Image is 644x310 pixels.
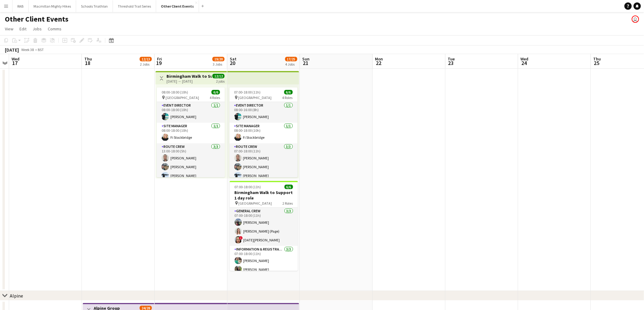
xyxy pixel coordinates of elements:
span: Edit [19,26,26,32]
div: [DATE] [5,47,19,53]
span: 21 [302,60,310,66]
app-card-role: Event Director1/108:00-16:00 (8h)[PERSON_NAME] [229,102,298,123]
span: 23 [447,60,455,66]
app-card-role: Route Crew3/313:00-18:00 (5h)[PERSON_NAME][PERSON_NAME][PERSON_NAME] [157,143,225,182]
span: Thu [593,56,601,62]
div: 3 Jobs [213,62,224,66]
app-job-card: 07:00-18:00 (11h)6/6Birmingham Walk to Support 1 day role [GEOGRAPHIC_DATA]2 RolesGeneral Crew3/3... [230,181,298,271]
span: Mon [375,56,383,62]
a: View [2,25,16,33]
span: 4 Roles [282,95,293,100]
div: Alpine [10,293,23,299]
app-job-card: 07:00-18:00 (11h)6/6 [GEOGRAPHIC_DATA]4 RolesEvent Director1/108:00-16:00 (8h)[PERSON_NAME]Site M... [229,87,298,177]
span: 20 [229,60,236,66]
app-job-card: 08:00-18:00 (10h)6/6 [GEOGRAPHIC_DATA]4 RolesEvent Director1/108:00-18:00 (10h)[PERSON_NAME]Site ... [157,87,225,177]
app-card-role: Site Manager1/108:00-18:00 (10h)Fi Stockbridge [229,123,298,143]
span: 08:00-18:00 (10h) [162,90,188,94]
span: 6/6 [285,185,293,189]
span: 18 [83,60,92,66]
span: Fri [157,56,162,62]
button: RAB [12,0,29,12]
app-card-role: General Crew3/307:00-18:00 (11h)[PERSON_NAME][PERSON_NAME] (Page)![DATE][PERSON_NAME] [230,208,298,246]
span: Thu [84,56,92,62]
span: 4 Roles [210,95,220,100]
span: Wed [12,56,19,62]
span: 12/12 [212,74,225,78]
span: 19/20 [212,57,225,61]
app-card-role: Event Director1/108:00-18:00 (10h)[PERSON_NAME] [157,102,225,123]
span: [GEOGRAPHIC_DATA] [239,201,272,206]
span: [GEOGRAPHIC_DATA] [166,95,199,100]
span: 24 [520,60,529,66]
span: ! [239,236,243,240]
h3: Birmingham Walk to Support 1 day role [230,190,298,201]
button: Macmillan Mighty Hikes [29,0,76,12]
app-user-avatar: Liz Sutton [632,15,639,23]
h3: Birmingham Walk to Support 2 day role [166,73,212,79]
app-card-role: Site Manager1/108:00-18:00 (10h)Fi Stockbridge [157,123,225,143]
a: Comms [45,25,64,33]
button: Schools Triathlon [76,0,113,12]
span: Week 38 [20,47,35,52]
span: [GEOGRAPHIC_DATA] [238,95,272,100]
span: Sun [303,56,310,62]
span: Wed [521,56,529,62]
button: Threshold Trail Series [113,0,156,12]
span: 07:00-18:00 (11h) [234,90,261,94]
span: 22 [374,60,383,66]
div: BST [38,47,44,52]
div: [DATE] → [DATE] [166,79,212,83]
span: 17 [11,60,19,66]
app-card-role: Information & registration crew3/307:00-18:00 (11h)[PERSON_NAME][PERSON_NAME] [230,246,298,284]
a: Jobs [30,25,44,33]
span: 6/6 [284,90,293,94]
span: 19 [156,60,162,66]
app-card-role: Route Crew3/307:00-18:00 (11h)[PERSON_NAME][PERSON_NAME][PERSON_NAME] [229,143,298,182]
h1: Other Client Events [5,15,68,24]
span: 12/13 [140,57,152,61]
span: 6/6 [212,90,220,94]
span: Jobs [33,26,42,32]
span: Sat [230,56,236,62]
div: 2 Jobs [140,62,152,66]
div: 4 Jobs [285,62,297,66]
span: Tue [448,56,455,62]
button: Other Client Events [156,0,199,12]
span: Comms [48,26,61,32]
span: View [5,26,13,32]
span: 25 [593,60,601,66]
span: 07:00-18:00 (11h) [235,185,261,189]
a: Edit [17,25,29,33]
span: 2 Roles [283,201,293,206]
div: 2 jobs [216,78,225,83]
span: 17/25 [285,57,297,61]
